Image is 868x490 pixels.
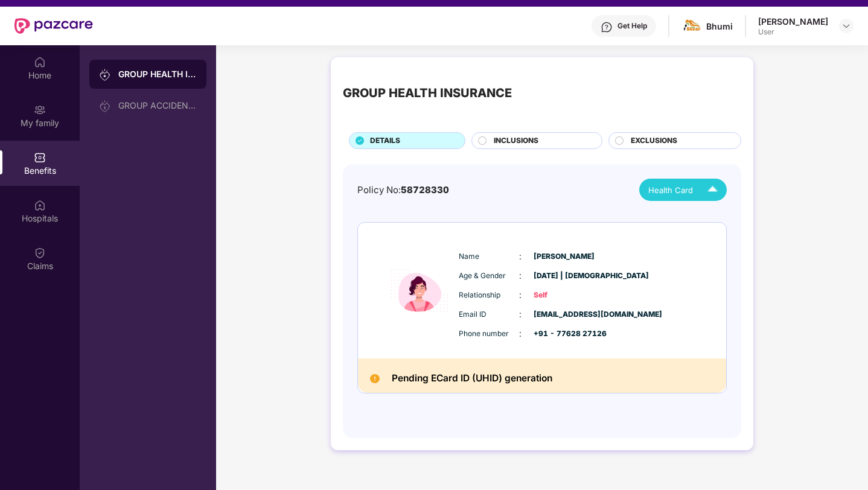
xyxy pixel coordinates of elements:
[459,290,519,301] span: Relationship
[758,16,828,27] div: [PERSON_NAME]
[702,179,723,200] img: Icuh8uwCUCF+XjCZyLQsAKiDCM9HiE6CMYmKQaPGkZKaA32CAAACiQcFBJY0IsAAAAASUVORK5CYII=
[534,328,594,340] span: +91 - 77628 27126
[519,308,522,321] span: :
[683,17,701,35] img: bhumi%20(1).jpg
[459,251,519,262] span: Name
[534,270,594,282] span: [DATE] | [DEMOGRAPHIC_DATA]
[617,21,647,31] div: Get Help
[758,27,828,37] div: User
[118,101,197,110] div: GROUP ACCIDENTAL INSURANCE
[370,135,400,147] span: DETAILS
[519,288,522,302] span: :
[118,68,197,80] div: GROUP HEALTH INSURANCE
[841,21,851,31] img: svg+xml;base64,PHN2ZyBpZD0iRHJvcGRvd24tMzJ4MzIiIHhtbG5zPSJodHRwOi8vd3d3LnczLm9yZy8yMDAwL3N2ZyIgd2...
[534,290,594,301] span: Self
[34,151,46,164] img: svg+xml;base64,PHN2ZyBpZD0iQmVuZWZpdHMiIHhtbG5zPSJodHRwOi8vd3d3LnczLm9yZy8yMDAwL3N2ZyIgd2lkdGg9Ij...
[601,21,613,33] img: svg+xml;base64,PHN2ZyBpZD0iSGVscC0zMngzMiIgeG1sbnM9Imh0dHA6Ly93d3cudzMub3JnLzIwMDAvc3ZnIiB3aWR0aD...
[34,199,46,211] img: svg+xml;base64,PHN2ZyBpZD0iSG9zcGl0YWxzIiB4bWxucz0iaHR0cDovL3d3dy53My5vcmcvMjAwMC9zdmciIHdpZHRoPS...
[34,104,46,116] img: svg+xml;base64,PHN2ZyB3aWR0aD0iMjAiIGhlaWdodD0iMjAiIHZpZXdCb3g9IjAgMCAyMCAyMCIgZmlsbD0ibm9uZSIgeG...
[14,18,93,34] img: New Pazcare Logo
[99,69,111,81] img: svg+xml;base64,PHN2ZyB3aWR0aD0iMjAiIGhlaWdodD0iMjAiIHZpZXdCb3g9IjAgMCAyMCAyMCIgZmlsbD0ibm9uZSIgeG...
[534,309,594,320] span: [EMAIL_ADDRESS][DOMAIN_NAME]
[343,84,512,103] div: GROUP HEALTH INSURANCE
[706,21,733,32] div: Bhumi
[648,184,693,196] span: Health Card
[34,247,46,259] img: svg+xml;base64,PHN2ZyBpZD0iQ2xhaW0iIHhtbG5zPSJodHRwOi8vd3d3LnczLm9yZy8yMDAwL3N2ZyIgd2lkdGg9IjIwIi...
[401,184,449,196] span: 58728330
[370,374,380,384] img: Pending
[459,328,519,340] span: Phone number
[519,269,522,282] span: :
[459,309,519,320] span: Email ID
[459,270,519,282] span: Age & Gender
[383,239,456,343] img: icon
[494,135,538,147] span: INCLUSIONS
[519,327,522,340] span: :
[534,251,594,262] span: [PERSON_NAME]
[639,179,727,201] button: Health Card
[519,250,522,263] span: :
[631,135,677,147] span: EXCLUSIONS
[392,371,552,387] h2: Pending ECard ID (UHID) generation
[34,56,46,68] img: svg+xml;base64,PHN2ZyBpZD0iSG9tZSIgeG1sbnM9Imh0dHA6Ly93d3cudzMub3JnLzIwMDAvc3ZnIiB3aWR0aD0iMjAiIG...
[357,183,449,197] div: Policy No:
[99,100,111,112] img: svg+xml;base64,PHN2ZyB3aWR0aD0iMjAiIGhlaWdodD0iMjAiIHZpZXdCb3g9IjAgMCAyMCAyMCIgZmlsbD0ibm9uZSIgeG...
